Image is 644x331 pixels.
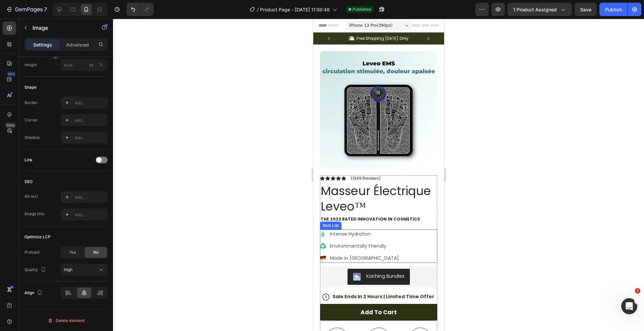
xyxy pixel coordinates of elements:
[260,6,330,13] span: Product Page - [DATE] 11:59:48
[24,211,44,217] div: Image title
[3,3,50,16] button: 7
[599,3,628,16] button: Publish
[48,317,85,325] div: Delete element
[89,62,94,68] div: px
[88,61,96,69] button: %
[24,135,40,141] div: Shadow
[353,6,371,12] span: Published
[257,6,259,13] span: /
[5,122,16,128] div: Beta
[580,7,591,12] span: Save
[24,234,51,240] div: Optimize LCP
[621,298,637,314] iframe: Intercom live chat
[69,249,76,255] span: Yes
[24,179,33,185] div: SEO
[74,117,106,123] div: Add...
[24,157,33,163] div: Link
[575,3,597,16] button: Save
[33,41,52,48] p: Settings
[61,59,108,71] input: px%
[74,194,106,200] div: Add...
[24,84,37,90] div: Shape
[61,264,108,276] button: High
[99,62,103,68] div: %
[74,135,106,141] div: Add...
[24,315,108,326] button: Delete element
[635,288,640,294] span: 1
[126,3,154,16] div: Undo/Redo
[33,24,90,32] p: Image
[24,265,47,274] div: Quality
[24,249,39,255] div: Preload
[605,6,622,13] div: Publish
[74,100,106,106] div: Add...
[64,267,72,272] span: High
[313,19,444,331] iframe: Design area
[24,62,37,68] label: Height
[513,6,557,13] span: 1 product assigned
[44,5,47,13] p: 7
[6,71,16,77] div: 450
[24,117,38,123] div: Corner
[66,41,89,48] p: Advanced
[24,288,44,298] div: Align
[97,61,105,69] button: px
[24,193,38,199] div: Alt text
[24,100,38,106] div: Border
[507,3,572,16] button: 1 product assigned
[74,212,106,218] div: Add...
[93,249,99,255] span: No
